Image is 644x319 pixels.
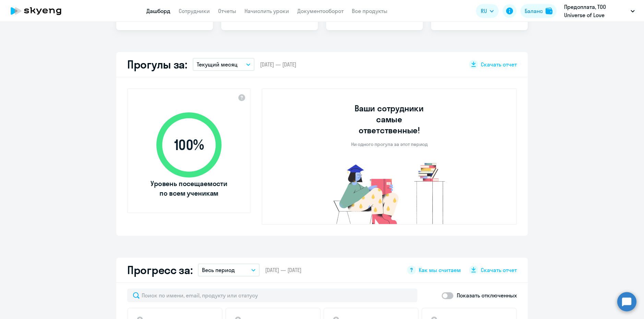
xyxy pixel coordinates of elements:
p: Ни одного прогула за этот период [351,141,428,147]
span: Скачать отчет [481,61,517,68]
a: Дашборд [146,8,170,14]
p: Показать отключенных [457,291,517,299]
span: [DATE] — [DATE] [265,266,301,274]
p: Весь период [202,266,235,274]
button: RU [476,4,499,18]
input: Поиск по имени, email, продукту или статусу [127,289,417,302]
a: Сотрудники [179,8,210,14]
p: Предоплата, ТОО Universe of Love (Универсе оф лове) [564,3,628,19]
div: Баланс [525,7,543,15]
span: 100 % [150,137,228,153]
span: RU [481,7,487,15]
button: Весь период [198,263,260,277]
button: Балансbalance [521,4,557,18]
h3: Ваши сотрудники самые ответственные! [345,103,433,136]
span: [DATE] — [DATE] [260,61,296,68]
h2: Прогресс за: [127,263,192,277]
a: Отчеты [218,8,236,14]
button: Предоплата, ТОО Universe of Love (Универсе оф лове) [561,3,638,19]
span: Скачать отчет [481,266,517,274]
a: Все продукты [352,8,387,14]
a: Документооборот [297,8,344,14]
p: Текущий месяц [197,60,238,69]
button: Текущий месяц [193,58,254,71]
span: Как мы считаем [419,266,461,274]
span: Уровень посещаемости по всем ученикам [150,179,228,198]
img: balance [546,8,552,14]
h2: Прогулы за: [127,58,187,71]
img: no-truants [321,161,458,224]
a: Начислить уроки [245,8,289,14]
